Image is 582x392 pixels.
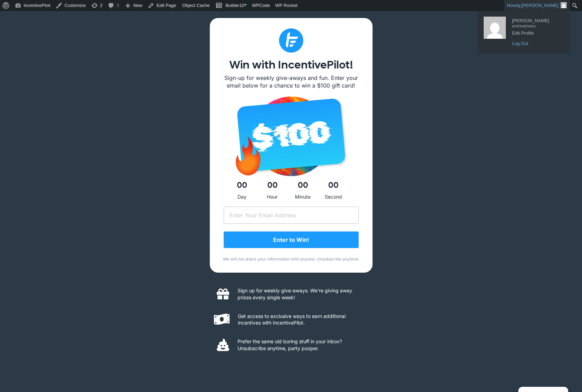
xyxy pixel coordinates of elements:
[228,193,256,201] div: Day
[259,178,286,193] span: 00
[521,3,558,8] span: [PERSON_NAME]
[289,178,317,193] span: 00
[512,21,561,28] span: andrewphelps
[224,74,359,90] p: Sign-up for weekly give-aways and fun. Enter your email below for a chance to win a $100 gift card!
[224,128,272,176] img: giphy (2)
[244,1,247,8] span: •
[224,207,359,224] input: Enter Your Email Address
[279,28,303,53] img: Subtract (1)
[320,178,347,193] span: 00
[238,287,366,301] p: Sign up for weekly give-aways. We’re giving away prizes every single week!
[289,193,317,201] div: Minute
[224,60,359,71] h1: Win with IncentivePilot!
[238,338,366,352] p: Prefer the same old boring stuff in your inbox? Unsubscribe anytime, party pooper.
[509,39,564,48] a: Log Out
[238,313,366,326] p: Get access to exclusive ways to earn additional incentives with IncentivePilot.
[478,11,570,52] ul: Howdy, Andrew Phelps
[220,256,362,262] p: We will not share your information with anyone. Unsubscribe anytime.
[224,231,359,248] input: Enter to Win!
[227,97,355,176] img: iPhone 16 - 73
[512,28,561,34] span: Edit Profile
[259,193,286,201] div: Hour
[320,193,347,201] div: Second
[228,178,256,193] span: 00
[512,15,561,21] span: [PERSON_NAME]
